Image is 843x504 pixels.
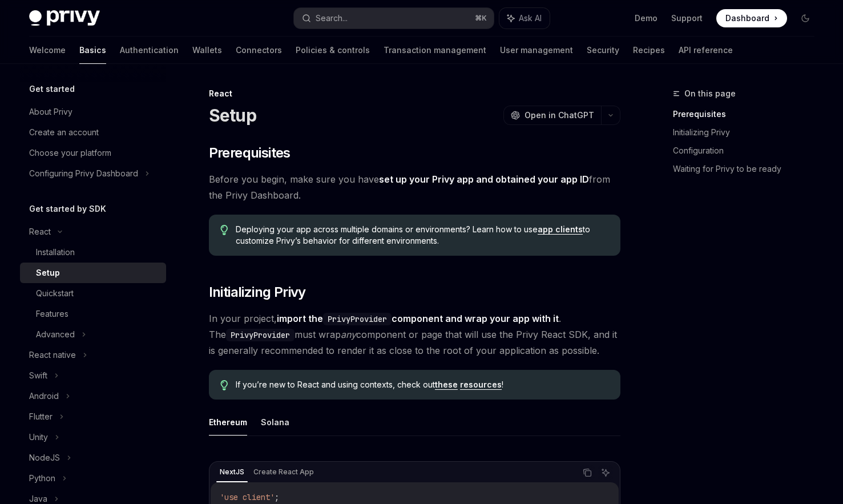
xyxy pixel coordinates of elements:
span: Dashboard [725,13,769,24]
a: API reference [679,37,733,64]
a: Prerequisites [673,105,824,123]
a: Recipes [633,37,665,64]
span: 'use client' [220,492,275,502]
h5: Get started by SDK [29,202,106,216]
img: dark logo [29,10,100,26]
span: Prerequisites [209,144,291,162]
a: Create an account [20,122,166,143]
span: On this page [684,87,736,100]
a: User management [500,37,573,64]
a: set up your Privy app and obtained your app ID [379,174,589,186]
div: Swift [29,369,47,382]
span: ⌘ K [475,14,487,23]
button: Toggle dark mode [796,9,814,27]
div: Flutter [29,410,53,424]
h5: Get started [29,82,75,96]
a: these [435,380,458,390]
a: Wallets [192,37,222,64]
div: Quickstart [36,287,74,300]
svg: Tip [220,380,228,390]
div: NextJS [216,465,248,479]
div: Choose your platform [29,146,111,160]
span: Initializing Privy [209,283,306,301]
button: Copy the contents from the code block [580,465,595,480]
a: About Privy [20,102,166,122]
div: Features [36,307,68,321]
a: Configuration [673,142,824,160]
a: app clients [538,224,583,235]
a: Choose your platform [20,143,166,163]
code: PrivyProvider [323,313,392,325]
div: Advanced [36,328,75,341]
button: Ask AI [499,8,550,29]
div: Create React App [250,465,317,479]
a: Setup [20,263,166,283]
button: Open in ChatGPT [503,106,601,125]
button: Ask AI [598,465,613,480]
h1: Setup [209,105,256,126]
div: Create an account [29,126,99,139]
span: Open in ChatGPT [525,110,594,121]
div: Installation [36,245,75,259]
div: About Privy [29,105,72,119]
a: Basics [79,37,106,64]
div: Search... [316,11,348,25]
span: In your project, . The must wrap component or page that will use the Privy React SDK, and it is g... [209,311,620,358]
span: Ask AI [519,13,542,24]
div: React [209,88,620,99]
code: PrivyProvider [226,329,295,341]
div: React [29,225,51,239]
button: Search...⌘K [294,8,494,29]
a: Connectors [236,37,282,64]
div: Unity [29,430,48,444]
span: If you’re new to React and using contexts, check out ! [236,379,608,390]
strong: import the component and wrap your app with it [277,313,559,324]
svg: Tip [220,225,228,235]
span: ; [275,492,279,502]
div: Setup [36,266,60,280]
a: Waiting for Privy to be ready [673,160,824,178]
a: Demo [635,13,658,24]
em: any [341,329,356,340]
span: Before you begin, make sure you have from the Privy Dashboard. [209,171,620,203]
span: Deploying your app across multiple domains or environments? Learn how to use to customize Privy’s... [236,224,608,247]
a: resources [460,380,502,390]
a: Installation [20,242,166,263]
a: Welcome [29,37,66,64]
button: Solana [261,409,289,436]
a: Transaction management [384,37,486,64]
a: Features [20,304,166,324]
button: Ethereum [209,409,247,436]
div: Configuring Privy Dashboard [29,167,138,180]
a: Dashboard [716,9,787,27]
a: Initializing Privy [673,123,824,142]
a: Support [671,13,703,24]
div: React native [29,348,76,362]
a: Policies & controls [296,37,370,64]
a: Security [587,37,619,64]
div: Android [29,389,59,403]
a: Authentication [120,37,179,64]
div: NodeJS [29,451,60,465]
a: Quickstart [20,283,166,304]
div: Python [29,471,55,485]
